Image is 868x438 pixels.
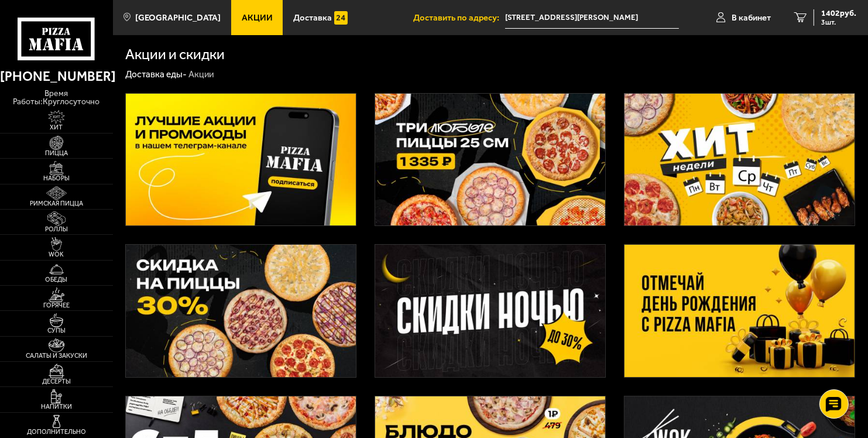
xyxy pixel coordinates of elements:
span: В кабинет [732,13,771,22]
span: Доставка [293,13,332,22]
img: 15daf4d41897b9f0e9f617042186c801.svg [334,11,348,25]
span: 3 шт. [821,19,856,26]
input: Ваш адрес доставки [505,7,679,29]
span: [GEOGRAPHIC_DATA] [135,13,221,22]
h1: Акции и скидки [125,47,225,62]
span: Акции [242,13,273,22]
span: 1402 руб. [821,9,856,18]
span: улица Генерала Кравченко, 3к2, подъезд 7 [505,7,679,29]
span: Доставить по адресу: [413,13,505,22]
div: Акции [188,69,214,80]
a: Доставка еды- [125,69,187,80]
